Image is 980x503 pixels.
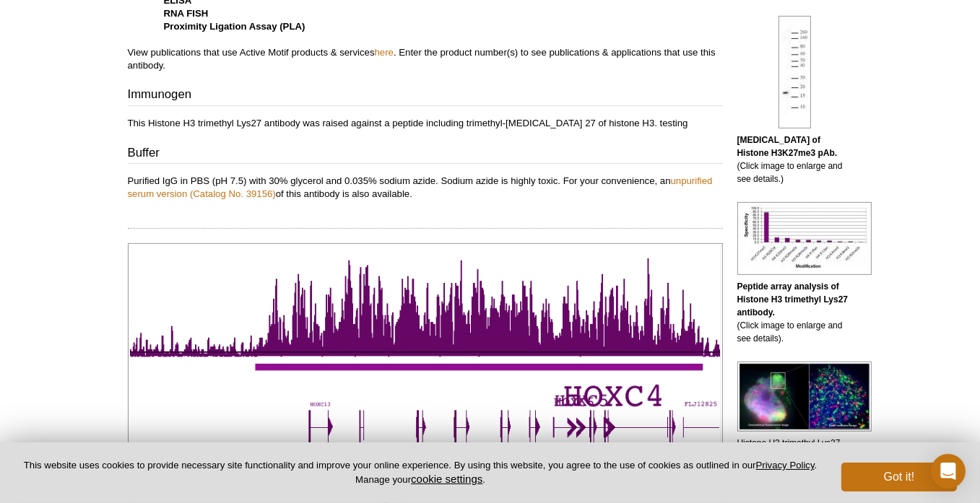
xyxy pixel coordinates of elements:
[128,117,723,130] p: This Histone H3 trimethyl Lys27 antibody was raised against a peptide including trimethyl-[MEDICA...
[756,460,815,471] a: Privacy Policy
[164,21,305,32] strong: Proximity Ligation Assay (PLA)
[779,16,811,128] img: Histone H3K27me3 antibody (pAb) tested by Western blot.
[128,175,723,201] p: Purified IgG in PBS (pH 7.5) with 30% glycerol and 0.035% sodium azide. Sodium azide is highly to...
[737,280,853,345] p: (Click image to enlarge and see details).
[737,281,849,318] b: Peptide array analysis of Histone H3 trimethyl Lys27 antibody.
[411,473,482,485] button: cookie settings
[164,8,209,19] strong: RNA FISH
[375,47,394,58] a: here
[737,362,872,432] img: Histone H3 trimethyl Lys27 images using HM-1000 microcopy.
[23,459,818,486] p: This website uses cookies to provide necessary site functionality and improve your online experie...
[737,135,838,158] b: [MEDICAL_DATA] of Histone H3K27me3 pAb.
[737,134,853,185] p: (Click image to enlarge and see details.)
[841,463,957,491] button: Got it!
[737,202,872,275] img: Histone H3 trimethyl Lys27 antibody specificity tested by peptide array analysis.
[128,86,723,106] h3: Immunogen
[737,437,853,502] p: Histone H3 trimethyl Lys27 images using HM-1000 microscopy. (Click to enlarge and view details).
[128,144,723,165] h3: Buffer
[931,454,966,489] div: Open Intercom Messenger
